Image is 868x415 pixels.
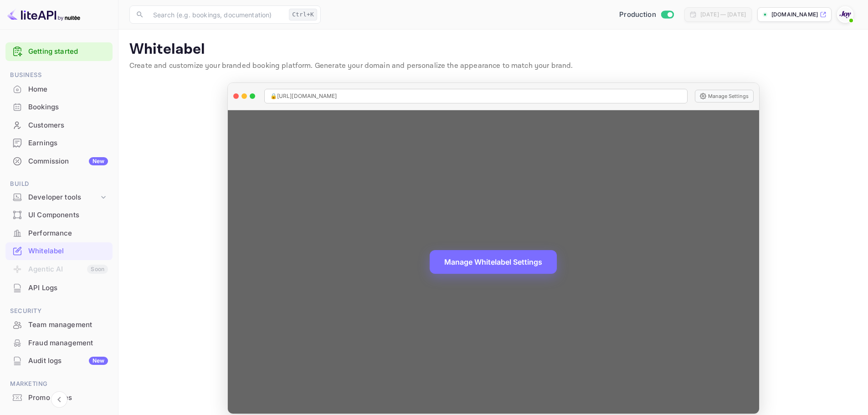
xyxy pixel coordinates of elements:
button: Collapse navigation [51,391,67,408]
div: Ctrl+K [289,9,317,20]
input: Search (e.g. bookings, documentation) [148,5,285,24]
img: With Joy [838,7,853,22]
a: Bookings [5,98,113,115]
div: UI Components [5,206,113,224]
div: Customers [5,117,113,134]
a: API Logs [5,279,113,296]
div: CommissionNew [5,153,113,170]
span: 🔒 [URL][DOMAIN_NAME] [270,92,337,100]
div: Earnings [28,138,108,149]
a: Performance [5,225,113,241]
div: API Logs [5,279,113,297]
p: [DOMAIN_NAME] [771,10,818,19]
div: New [89,157,108,165]
span: Business [5,70,113,80]
p: Create and customize your branded booking platform. Generate your domain and personalize the appe... [129,61,857,72]
div: Switch to Sandbox mode [616,10,677,20]
a: CommissionNew [5,153,113,169]
div: Bookings [5,98,113,116]
div: Customers [28,120,108,131]
img: LiteAPI logo [7,7,80,22]
div: Whitelabel [28,246,108,256]
a: Home [5,81,113,97]
a: UI Components [5,206,113,223]
div: Developer tools [5,190,113,205]
div: Audit logs [28,356,108,366]
a: Earnings [5,134,113,151]
a: Getting started [28,46,108,57]
a: Promo codes [5,389,113,406]
a: Whitelabel [5,242,113,259]
div: Team management [5,316,113,334]
div: Home [28,84,108,95]
div: Home [5,81,113,98]
div: Performance [5,225,113,242]
a: Customers [5,117,113,133]
div: New [89,357,108,365]
div: Getting started [5,42,113,61]
div: Team management [28,320,108,330]
div: Audit logsNew [5,352,113,370]
div: Promo codes [28,393,108,403]
a: Audit logsNew [5,352,113,369]
button: Manage Settings [695,90,754,102]
span: Marketing [5,379,113,389]
div: UI Components [28,210,108,220]
div: API Logs [28,283,108,293]
div: Fraud management [5,334,113,352]
div: Fraud management [28,338,108,348]
div: [DATE] — [DATE] [700,10,746,19]
a: Team management [5,316,113,333]
p: Whitelabel [129,41,857,59]
span: Production [619,10,656,20]
div: Bookings [28,102,108,113]
div: Developer tools [28,192,99,203]
div: Commission [28,156,108,167]
button: Manage Whitelabel Settings [430,250,557,274]
div: Promo codes [5,389,113,407]
span: Security [5,306,113,316]
span: Build [5,179,113,189]
div: Whitelabel [5,242,113,260]
a: Fraud management [5,334,113,351]
div: Performance [28,228,108,239]
div: Earnings [5,134,113,152]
